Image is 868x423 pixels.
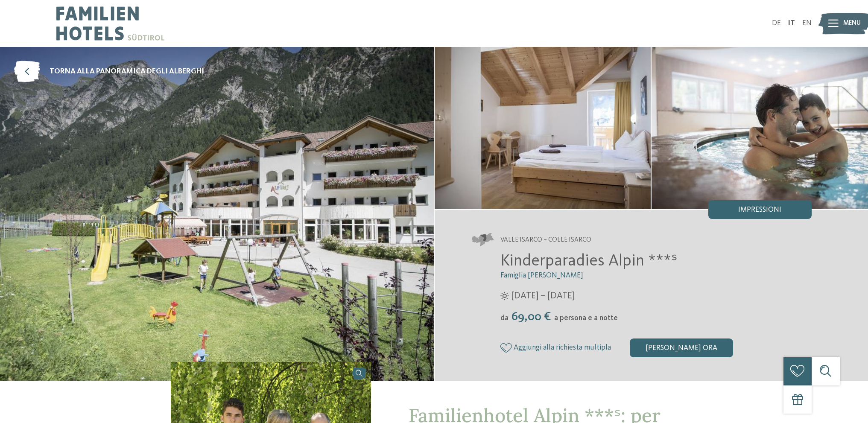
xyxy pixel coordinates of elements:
span: Kinderparadies Alpin ***ˢ [500,253,678,269]
a: IT [788,20,795,27]
span: a persona e a notte [554,315,618,322]
span: Aggiungi alla richiesta multipla [514,344,611,352]
span: 69,00 € [509,311,553,323]
a: torna alla panoramica degli alberghi [14,61,204,82]
a: EN [802,20,812,27]
img: Il family hotel a Vipiteno per veri intenditori [652,47,868,209]
span: torna alla panoramica degli alberghi [50,67,204,77]
span: Menu [843,19,861,28]
a: DE [772,20,781,27]
i: Orari d'apertura estate [500,292,509,300]
span: da [500,315,509,322]
span: [DATE] – [DATE] [511,289,575,303]
span: Valle Isarco – Colle Isarco [500,236,591,245]
span: Impressioni [738,206,781,214]
span: Famiglia [PERSON_NAME] [500,272,583,279]
img: Il family hotel a Vipiteno per veri intenditori [435,47,651,209]
div: [PERSON_NAME] ora [630,338,733,357]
